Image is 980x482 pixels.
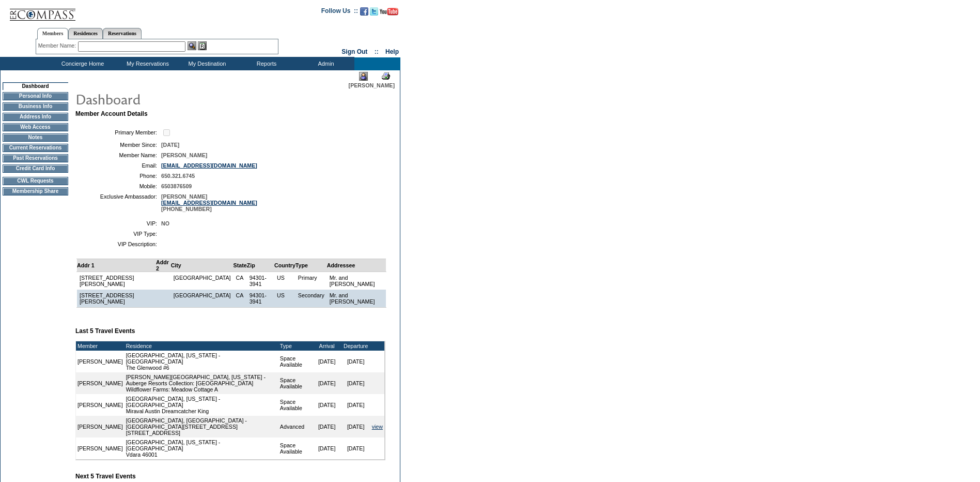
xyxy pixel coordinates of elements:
td: Exclusive Ambassador: [80,193,157,212]
td: Reports [236,57,295,70]
td: Arrival [313,341,341,351]
span: 6503876509 [161,183,192,189]
td: Addressee [327,259,386,272]
a: Follow us on Twitter [370,10,378,17]
span: [PERSON_NAME] [PHONE_NUMBER] [161,193,257,212]
span: [DATE] [161,142,179,148]
td: Email: [80,162,157,169]
td: Admin [295,57,354,70]
td: City [171,259,234,272]
td: [DATE] [341,438,370,459]
a: [EMAIL_ADDRESS][DOMAIN_NAME] [161,162,257,169]
td: 94301-3941 [247,272,274,290]
img: Impersonate [359,72,368,81]
td: Personal Info [3,92,68,100]
b: Next 5 Travel Events [75,473,136,480]
td: [GEOGRAPHIC_DATA] [171,272,234,290]
a: Help [385,48,399,55]
td: Space Available [278,372,313,394]
td: [PERSON_NAME] [76,351,125,372]
td: Space Available [278,438,313,459]
td: [GEOGRAPHIC_DATA], [GEOGRAPHIC_DATA] - [GEOGRAPHIC_DATA][STREET_ADDRESS] [STREET_ADDRESS] [125,416,278,438]
img: Print Dashboard [382,72,390,80]
span: [PERSON_NAME] [349,82,395,88]
td: US [274,290,295,308]
span: [PERSON_NAME] [161,152,207,158]
td: Member Since: [80,142,157,148]
td: Current Reservations [3,144,68,152]
td: My Reservations [117,57,176,70]
td: [STREET_ADDRESS][PERSON_NAME] [77,272,156,290]
img: Follow us on Twitter [370,7,378,16]
td: [STREET_ADDRESS][PERSON_NAME] [77,290,156,308]
a: Reservations [103,28,142,39]
span: 650.321.6745 [161,173,195,179]
a: Become our fan on Facebook [360,10,368,17]
td: Past Reservations [3,154,68,162]
a: view [372,424,383,430]
td: [DATE] [341,416,370,438]
td: Residence [125,341,278,351]
a: Members [37,28,69,39]
td: Secondary [295,290,327,308]
td: Primary [295,272,327,290]
img: Reservations [198,41,207,50]
td: [DATE] [341,394,370,416]
td: VIP Type: [80,231,157,237]
td: US [274,272,295,290]
td: Mr. and [PERSON_NAME] [327,290,386,308]
td: [PERSON_NAME] [76,438,125,459]
td: Mobile: [80,183,157,189]
td: Notes [3,133,68,142]
td: [PERSON_NAME] [76,416,125,438]
td: Addr 2 [156,259,171,272]
td: [DATE] [313,438,341,459]
td: [GEOGRAPHIC_DATA], [US_STATE] - [GEOGRAPHIC_DATA] Miraval Austin Dreamcatcher King [125,394,278,416]
td: [GEOGRAPHIC_DATA], [US_STATE] - [GEOGRAPHIC_DATA] Vdara 46001 [125,438,278,459]
td: Zip [247,259,274,272]
td: Credit Card Info [3,164,68,173]
td: State [234,259,247,272]
td: 94301-3941 [247,290,274,308]
td: [PERSON_NAME][GEOGRAPHIC_DATA], [US_STATE] - Auberge Resorts Collection: [GEOGRAPHIC_DATA] Wildfl... [125,372,278,394]
td: Business Info [3,102,68,111]
td: Follow Us :: [321,6,358,19]
td: My Destination [176,57,236,70]
td: Phone: [80,173,157,179]
td: [DATE] [341,372,370,394]
td: [DATE] [313,372,341,394]
td: VIP Description: [80,241,157,247]
b: Last 5 Travel Events [75,327,135,335]
td: [DATE] [313,394,341,416]
td: Advanced [278,416,313,438]
td: VIP: [80,220,157,227]
img: View [188,41,196,50]
td: [DATE] [341,351,370,372]
td: Member [76,341,125,351]
div: Member Name: [38,41,78,50]
td: Web Access [3,123,68,131]
a: [EMAIL_ADDRESS][DOMAIN_NAME] [161,200,257,206]
td: CA [234,290,247,308]
td: [PERSON_NAME] [76,372,125,394]
td: Departure [341,341,370,351]
td: Member Name: [80,152,157,158]
td: Membership Share [3,187,68,195]
td: Type [295,259,327,272]
td: Primary Member: [80,128,157,138]
td: [GEOGRAPHIC_DATA] [171,290,234,308]
td: CWL Requests [3,177,68,185]
td: [PERSON_NAME] [76,394,125,416]
img: Subscribe to our YouTube Channel [380,8,398,16]
td: Country [274,259,295,272]
td: [GEOGRAPHIC_DATA], [US_STATE] - [GEOGRAPHIC_DATA] The Glenwood #6 [125,351,278,372]
span: NO [161,220,169,227]
td: Space Available [278,394,313,416]
td: CA [234,272,247,290]
a: Subscribe to our YouTube Channel [380,10,398,17]
td: [DATE] [313,351,341,372]
a: Sign Out [341,48,367,55]
td: Space Available [278,351,313,372]
a: Residences [68,28,103,39]
td: Type [278,341,313,351]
